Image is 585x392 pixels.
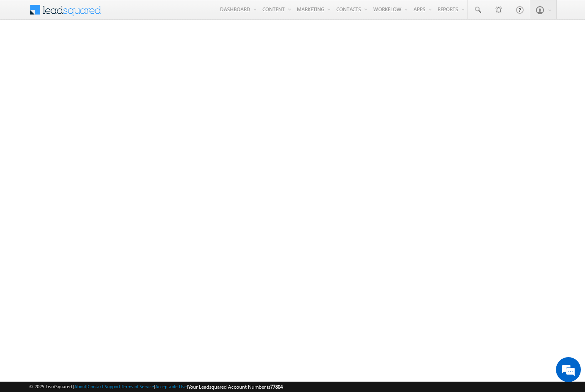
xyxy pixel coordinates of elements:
[74,384,86,389] a: About
[270,384,283,390] span: 77804
[188,384,283,390] span: Your Leadsquared Account Number is
[155,384,187,389] a: Acceptable Use
[29,383,283,391] span: © 2025 LeadSquared | | | | |
[88,384,120,389] a: Contact Support
[122,384,154,389] a: Terms of Service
